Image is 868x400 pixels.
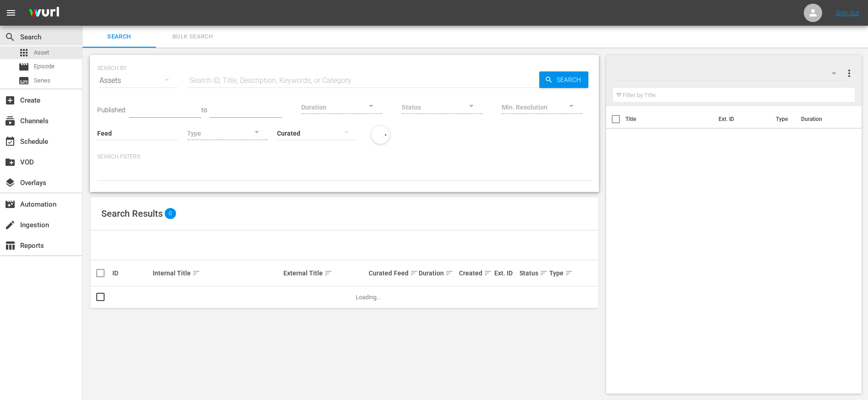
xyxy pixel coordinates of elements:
a: Sign Out [835,9,859,16]
th: Title [625,106,713,132]
div: Feed [394,268,416,279]
div: Created [459,268,492,279]
span: Episode [18,61,29,72]
span: sort [324,269,332,277]
th: Duration [796,106,851,132]
div: Internal Title [153,268,281,279]
span: Episode [34,62,55,71]
span: Loading... [356,294,381,301]
div: Curated [369,269,391,277]
span: VOD [5,157,16,168]
span: sort [410,269,418,277]
span: Schedule [5,136,16,147]
th: Ext. ID [713,106,770,132]
span: 0 [165,208,176,219]
div: Ext. ID [494,269,517,277]
span: sort [484,269,492,277]
p: Search Filters: [97,153,592,161]
span: Series [18,75,29,86]
span: Search [88,32,150,42]
span: Search [553,71,588,88]
div: Assets [97,68,178,93]
span: Search Results [101,208,163,219]
span: Asset [34,48,49,57]
span: sort [565,269,573,277]
button: more_vert [844,62,855,84]
img: ans4CAIJ8jUAAAAAAAAAAAAAAAAAAAAAAAAgQb4GAAAAAAAAAAAAAAAAAAAAAAAAJMjXAAAAAAAAAAAAAAAAAAAAAAAAgAT5G... [22,2,66,24]
span: Search [5,32,16,43]
span: sort [445,269,453,277]
span: to [201,106,207,114]
span: Series [34,76,50,85]
span: menu [6,7,17,18]
span: Ingestion [5,219,16,230]
button: Search [539,71,588,88]
span: Channels [5,115,16,126]
span: Reports [5,240,16,251]
span: Published: [97,106,127,114]
span: sort [540,269,548,277]
div: ID [112,269,150,277]
span: Create [5,95,16,106]
span: more_vert [844,68,855,79]
span: sort [192,269,200,277]
span: Bulk Search [161,32,224,42]
span: Automation [5,199,16,210]
div: Type [549,268,567,279]
th: Type [770,106,796,132]
span: Asset [18,47,29,58]
div: Status [520,268,547,279]
div: Duration [419,268,456,279]
span: Overlays [5,177,16,188]
div: External Title [283,268,366,279]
